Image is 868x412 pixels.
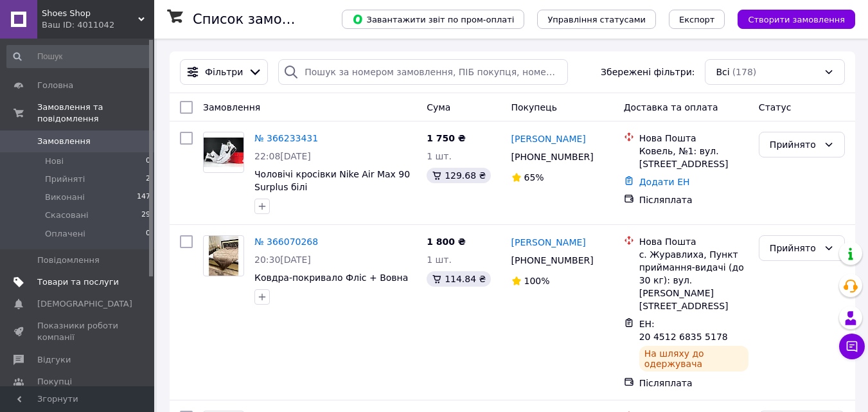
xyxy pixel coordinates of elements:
button: Чат з покупцем [839,334,865,359]
div: с. Журавлиха, Пункт приймання-видачі (до 30 кг): вул. [PERSON_NAME][STREET_ADDRESS] [639,248,748,312]
span: 20:30[DATE] [254,255,311,265]
span: Завантажити звіт по пром-оплаті [352,13,514,25]
div: Прийнято [770,138,819,152]
span: Головна [37,80,73,91]
a: [PERSON_NAME] [511,132,586,145]
span: Створити замовлення [748,15,845,24]
button: Управління статусами [537,10,656,29]
span: Фільтри [205,66,243,78]
span: 0 [146,156,150,167]
span: Прийняті [45,174,85,185]
img: Фото товару [209,236,239,276]
a: Ковдра-покривало Фліс + Вовна [254,273,408,283]
input: Пошук [6,45,152,68]
span: Виконані [45,192,85,203]
a: Чоловічі кросівки Nike Air Max 90 Surplus білі [254,169,410,192]
div: 129.68 ₴ [427,168,491,183]
div: [PHONE_NUMBER] [509,148,596,166]
a: [PERSON_NAME] [511,236,586,249]
div: 114.84 ₴ [427,271,491,287]
span: Показники роботи компанії [37,320,119,343]
span: Товари та послуги [37,276,119,288]
span: Замовлення [203,102,260,112]
span: Покупець [511,102,557,112]
span: Покупці [37,376,72,388]
span: 1 шт. [427,151,452,161]
span: Управління статусами [547,15,646,24]
span: 100% [524,276,550,286]
span: ЕН: 20 4512 6835 5178 [639,319,728,342]
span: Shoes Shop [42,8,138,19]
a: № 366233431 [254,133,318,143]
button: Експорт [669,10,725,29]
div: Прийнято [770,241,819,255]
span: Скасовані [45,210,89,221]
span: Замовлення та повідомлення [37,102,154,125]
span: Відгуки [37,354,71,366]
div: Нова Пошта [639,132,748,145]
span: 0 [146,228,150,240]
button: Створити замовлення [738,10,855,29]
div: Ваш ID: 4011042 [42,19,154,31]
span: 1 750 ₴ [427,133,466,143]
span: Збережені фільтри: [601,66,695,78]
a: Створити замовлення [725,13,855,24]
span: Замовлення [37,136,91,147]
span: [DEMOGRAPHIC_DATA] [37,298,132,310]
div: Післяплата [639,193,748,206]
div: Ковель, №1: вул. [STREET_ADDRESS] [639,145,748,170]
span: Всі [716,66,729,78]
span: 29 [141,210,150,221]
span: 65% [524,172,544,183]
button: Завантажити звіт по пром-оплаті [342,10,524,29]
span: Оплачені [45,228,85,240]
span: Експорт [679,15,715,24]
h1: Список замовлень [193,12,323,27]
span: Cума [427,102,450,112]
span: 22:08[DATE] [254,151,311,161]
span: (178) [732,67,757,77]
span: 1 шт. [427,255,452,265]
img: Фото товару [204,138,244,168]
a: Фото товару [203,235,244,276]
span: Доставка та оплата [624,102,718,112]
div: Післяплата [639,377,748,390]
span: 1 800 ₴ [427,237,466,247]
span: 147 [137,192,150,203]
span: Нові [45,156,64,167]
input: Пошук за номером замовлення, ПІБ покупця, номером телефону, Email, номером накладної [278,59,568,85]
a: Фото товару [203,132,244,173]
div: Нова Пошта [639,235,748,248]
a: Додати ЕН [639,177,690,187]
span: 2 [146,174,150,185]
div: [PHONE_NUMBER] [509,251,596,269]
span: Повідомлення [37,255,100,266]
span: Статус [759,102,792,112]
a: № 366070268 [254,237,318,247]
div: На шляху до одержувача [639,346,748,372]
